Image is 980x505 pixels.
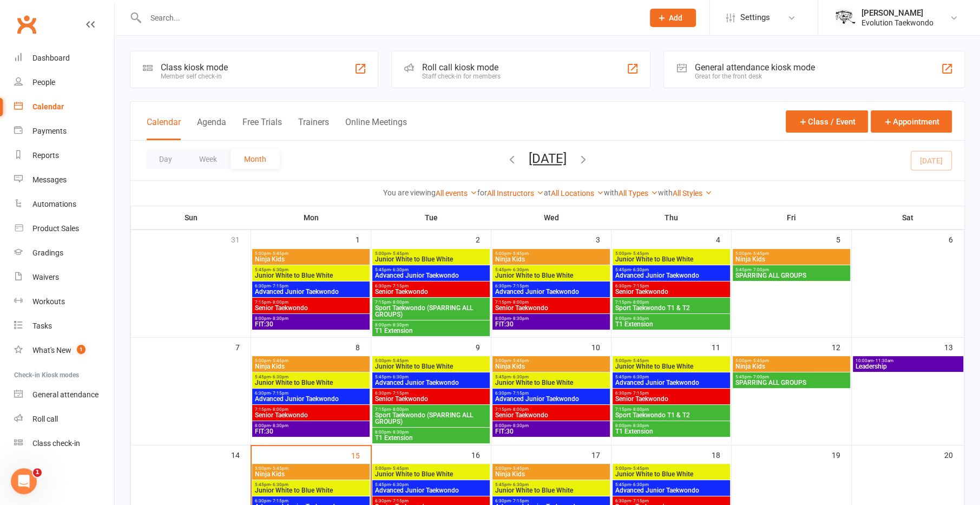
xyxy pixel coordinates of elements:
div: Dashboard [32,54,70,62]
span: 5:00pm [735,358,848,363]
div: General attendance kiosk mode [694,62,814,73]
span: 5:00pm [735,251,848,256]
div: 2 [476,230,491,248]
span: Sport Taekwondo T1 & T2 [615,412,728,418]
th: Sat [852,206,964,229]
div: Roll call kiosk mode [422,62,501,73]
span: Sport Taekwondo T1 & T2 [615,305,728,311]
span: Junior White to Blue White [374,363,488,370]
button: Calendar [147,117,181,140]
a: All Locations [551,189,604,198]
a: Automations [14,192,114,217]
span: - 6:30pm [271,482,288,487]
span: 6:30pm [495,391,608,396]
span: - 5:45pm [631,358,649,363]
span: Senior Taekwondo [495,412,608,418]
div: 16 [471,445,491,463]
a: What's New1 [14,338,114,363]
span: - 6:30pm [271,267,288,272]
span: 5:00pm [254,358,367,363]
div: 6 [949,230,964,248]
span: 5:00pm [615,251,728,256]
span: 5:45pm [374,482,488,487]
span: 7:15pm [374,300,488,305]
div: 9 [476,338,491,356]
span: Advanced Junior Taekwondo [374,272,488,279]
span: - 8:30pm [391,430,409,435]
span: - 5:45pm [511,251,529,256]
th: Tue [371,206,491,229]
span: Ninja Kids [254,256,367,263]
span: 6:30pm [615,284,728,288]
span: 5:45pm [254,375,367,379]
span: 7:15pm [495,300,608,305]
span: - 6:30pm [511,267,529,272]
span: - 5:45pm [631,251,649,256]
span: Advanced Junior Taekwondo [615,272,728,279]
span: 5:45pm [495,482,608,487]
span: - 8:00pm [511,300,529,305]
span: - 8:00pm [271,300,288,305]
span: 5:00pm [615,358,728,363]
span: - 5:45pm [751,358,769,363]
span: 8:00pm [495,316,608,321]
strong: for [477,188,487,197]
span: 5:45pm [374,375,488,379]
span: - 8:30pm [391,323,409,327]
span: - 8:00pm [271,407,288,412]
span: - 7:15pm [271,284,288,288]
span: 8:00pm [374,323,488,327]
span: Junior White to Blue White [615,256,728,263]
span: Senior Taekwondo [254,412,367,418]
span: Advanced Junior Taekwondo [615,379,728,386]
span: SPARRING ALL GROUPS [735,379,848,386]
span: 6:30pm [254,284,367,288]
span: - 7:15pm [631,284,649,288]
span: 5:45pm [495,375,608,379]
span: 5:45pm [254,482,367,487]
a: Payments [14,119,114,143]
span: - 7:00pm [751,267,769,272]
div: General attendance [32,390,98,399]
span: 8:00pm [374,430,488,435]
span: Senior Taekwondo [615,396,728,402]
span: Senior Taekwondo [615,288,728,295]
button: Day [146,149,186,169]
a: Waivers [14,265,114,290]
button: Add [650,9,696,27]
span: 8:00pm [254,316,367,321]
span: Ninja Kids [495,471,608,477]
span: Ninja Kids [495,256,608,263]
span: FIT:30 [254,428,367,435]
a: All Types [619,189,658,198]
span: Senior Taekwondo [254,305,367,311]
span: - 5:45pm [391,466,409,471]
div: 11 [712,338,731,356]
span: Junior White to Blue White [374,256,488,263]
div: People [32,78,55,87]
span: 7:15pm [615,407,728,412]
a: Gradings [14,241,114,265]
span: Junior White to Blue White [615,471,728,477]
img: thumb_image1604702925.png [834,7,856,29]
span: 6:30pm [374,499,488,503]
span: - 6:30pm [631,482,649,487]
iframe: Intercom live chat [11,468,37,494]
a: Product Sales [14,217,114,241]
span: 5:00pm [254,251,367,256]
span: 8:00pm [495,423,608,428]
span: Junior White to Blue White [495,272,608,279]
span: - 7:15pm [511,391,529,396]
span: Ninja Kids [735,363,848,370]
span: 5:45pm [615,482,728,487]
span: - 5:45pm [271,358,288,363]
div: What's New [32,346,71,355]
span: 5:45pm [615,375,728,379]
a: Workouts [14,290,114,314]
span: Advanced Junior Taekwondo [495,288,608,295]
span: Advanced Junior Taekwondo [374,487,488,494]
span: 5:00pm [495,466,608,471]
button: Online Meetings [345,117,407,140]
div: 13 [944,338,964,356]
div: 14 [231,445,251,463]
